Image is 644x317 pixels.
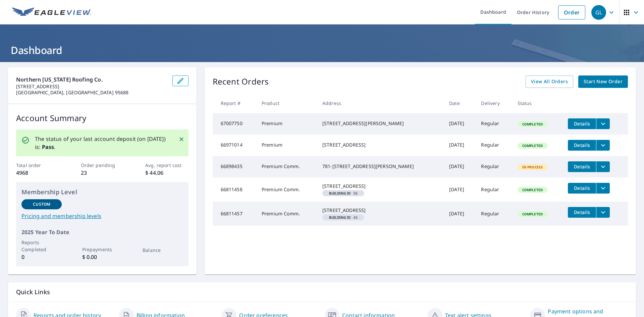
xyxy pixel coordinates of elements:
[572,120,592,127] span: Details
[256,93,317,113] th: Product
[476,93,512,113] th: Delivery
[8,43,636,57] h1: Dashboard
[12,7,91,17] img: EV Logo
[21,188,183,197] p: Membership Level
[444,113,476,135] td: [DATE]
[476,113,512,135] td: Regular
[584,77,623,86] span: Start New Order
[572,142,592,148] span: Details
[81,169,124,177] p: 23
[596,118,610,129] button: filesDropdownBtn-67007750
[531,77,568,86] span: View All Orders
[21,212,183,220] a: Pricing and membership levels
[322,163,438,170] div: 781-[STREET_ADDRESS][PERSON_NAME]
[329,216,351,219] em: Building ID
[16,90,167,96] p: [GEOGRAPHIC_DATA], [GEOGRAPHIC_DATA] 95688
[568,207,596,218] button: detailsBtn-66811457
[512,93,563,113] th: Status
[42,143,54,151] b: Pass
[596,140,610,151] button: filesDropdownBtn-66971014
[444,135,476,156] td: [DATE]
[145,162,188,169] p: Avg. report cost
[476,156,512,177] td: Regular
[213,177,256,202] td: 66811458
[322,142,438,148] div: [STREET_ADDRESS]
[16,162,59,169] p: Total order
[476,177,512,202] td: Regular
[325,216,362,219] span: 43
[213,156,256,177] td: 66898435
[568,140,596,151] button: detailsBtn-66971014
[444,93,476,113] th: Date
[213,135,256,156] td: 66971014
[596,183,610,194] button: filesDropdownBtn-66811458
[526,75,573,88] a: View All Orders
[591,5,606,20] div: GL
[82,246,122,253] p: Prepayments
[21,228,183,236] p: 2025 Year To Date
[444,177,476,202] td: [DATE]
[82,253,122,261] p: $ 0.00
[518,143,547,148] span: Completed
[81,162,124,169] p: Order pending
[476,135,512,156] td: Regular
[317,93,444,113] th: Address
[518,165,547,169] span: In Process
[16,169,59,177] p: 4968
[322,183,438,190] div: [STREET_ADDRESS]
[256,156,317,177] td: Premium Comm.
[256,177,317,202] td: Premium Comm.
[177,135,186,144] button: Close
[256,113,317,135] td: Premium
[572,163,592,170] span: Details
[518,188,547,192] span: Completed
[143,247,183,254] p: Balance
[213,202,256,226] td: 66811457
[35,135,170,151] p: The status of your last account deposit (on [DATE]) is: .
[596,207,610,218] button: filesDropdownBtn-66811457
[213,93,256,113] th: Report #
[596,161,610,172] button: filesDropdownBtn-66898435
[572,185,592,191] span: Details
[568,118,596,129] button: detailsBtn-67007750
[16,75,167,84] p: Northern [US_STATE] Roofing Co.
[322,120,438,127] div: [STREET_ADDRESS][PERSON_NAME]
[572,209,592,215] span: Details
[16,112,189,124] p: Account Summary
[21,239,62,253] p: Reports Completed
[16,84,167,90] p: [STREET_ADDRESS]
[444,156,476,177] td: [DATE]
[256,135,317,156] td: Premium
[145,169,188,177] p: $ 44.06
[476,202,512,226] td: Regular
[21,253,62,261] p: 0
[256,202,317,226] td: Premium Comm.
[568,183,596,194] button: detailsBtn-66811458
[16,288,628,296] p: Quick Links
[329,192,351,195] em: Building ID
[578,75,628,88] a: Start New Order
[444,202,476,226] td: [DATE]
[568,161,596,172] button: detailsBtn-66898435
[33,201,50,207] p: Custom
[325,192,362,195] span: 50
[213,75,269,88] p: Recent Orders
[518,122,547,126] span: Completed
[322,207,438,214] div: [STREET_ADDRESS]
[558,5,585,19] a: Order
[213,113,256,135] td: 67007750
[518,212,547,216] span: Completed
